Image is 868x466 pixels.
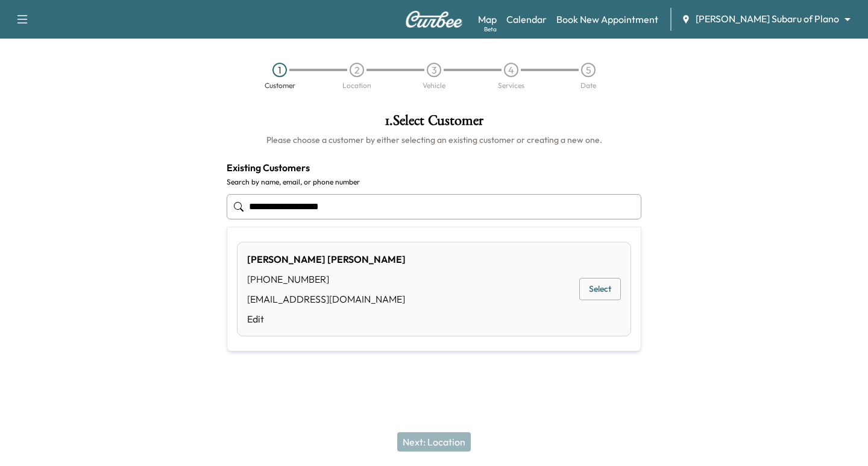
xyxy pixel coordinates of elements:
h1: 1 . Select Customer [227,113,641,134]
img: Curbee Logo [405,11,463,28]
div: Location [342,82,371,89]
button: Select [579,278,621,300]
div: Customer [265,82,295,89]
a: MapBeta [478,12,497,27]
label: Search by name, email, or phone number [227,177,641,187]
a: Book New Appointment [556,12,658,27]
a: Calendar [506,12,547,27]
div: 4 [504,63,518,77]
div: 2 [350,63,364,77]
div: [PHONE_NUMBER] [247,272,406,286]
span: [PERSON_NAME] Subaru of Plano [696,12,839,26]
h4: Existing Customers [227,160,641,175]
div: [PERSON_NAME] [PERSON_NAME] [247,252,406,266]
div: Beta [484,25,497,34]
div: 3 [427,63,441,77]
div: Vehicle [423,82,445,89]
a: Edit [247,312,406,326]
div: 5 [581,63,596,77]
div: Date [580,82,596,89]
div: [EMAIL_ADDRESS][DOMAIN_NAME] [247,292,406,306]
h6: Please choose a customer by either selecting an existing customer or creating a new one. [227,134,641,146]
div: Services [498,82,524,89]
div: 1 [272,63,287,77]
